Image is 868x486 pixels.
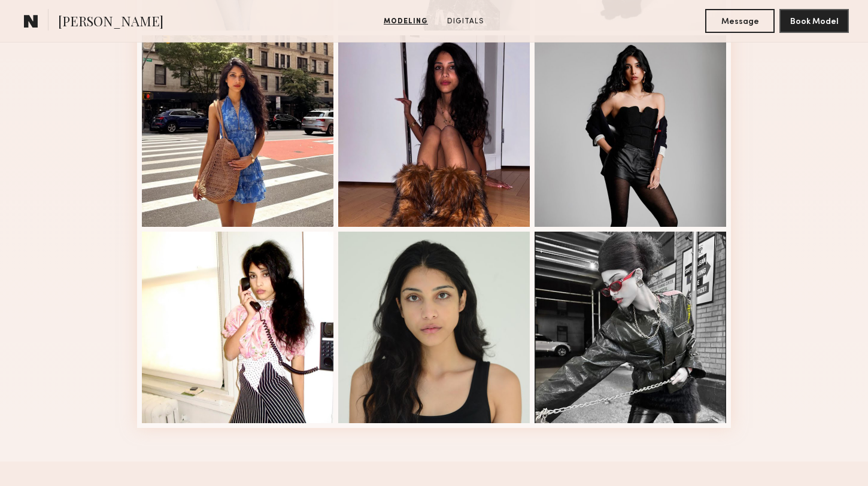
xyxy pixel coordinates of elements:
button: Book Model [779,9,849,33]
button: Message [705,9,775,33]
span: [PERSON_NAME] [58,12,163,33]
a: Digitals [442,16,489,27]
a: Modeling [379,16,433,27]
a: Book Model [779,16,849,26]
